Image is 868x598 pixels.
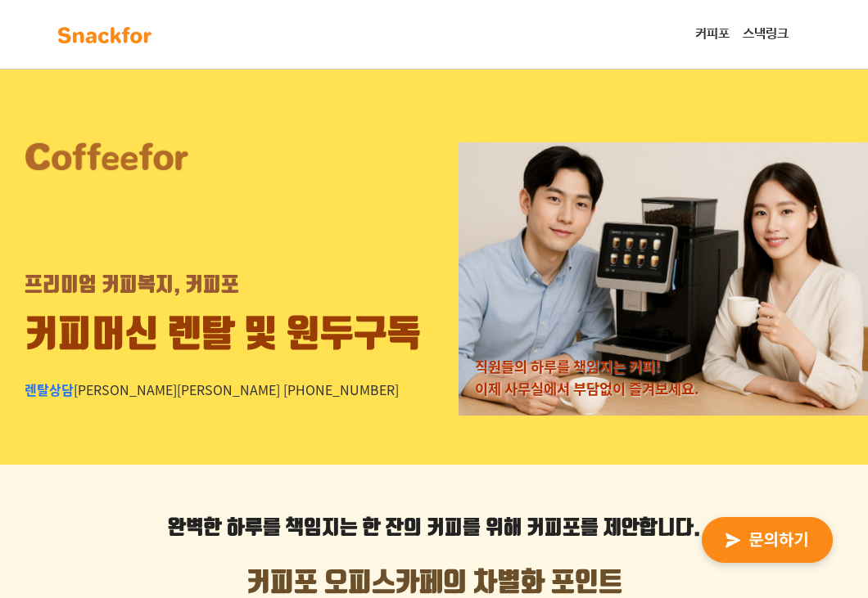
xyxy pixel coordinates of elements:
[736,18,795,51] a: 스낵링크
[25,308,421,363] div: 커피머신 렌탈 및 원두구독
[689,18,736,51] a: 커피포
[25,380,399,399] div: [PERSON_NAME][PERSON_NAME] [PHONE_NUMBER]
[25,271,239,300] div: 프리미엄 커피복지, 커피포
[168,516,463,541] strong: 완벽한 하루를 책임지는 한 잔의 커피
[25,380,74,399] span: 렌탈상담
[475,356,699,399] div: 직원들의 하루를 책임지는 커피! 이제 사무실에서 부담없이 즐겨보세요.
[53,22,156,48] img: background-main-color.svg
[25,141,188,172] img: 커피포 로고
[459,142,868,416] img: 렌탈 모델 사진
